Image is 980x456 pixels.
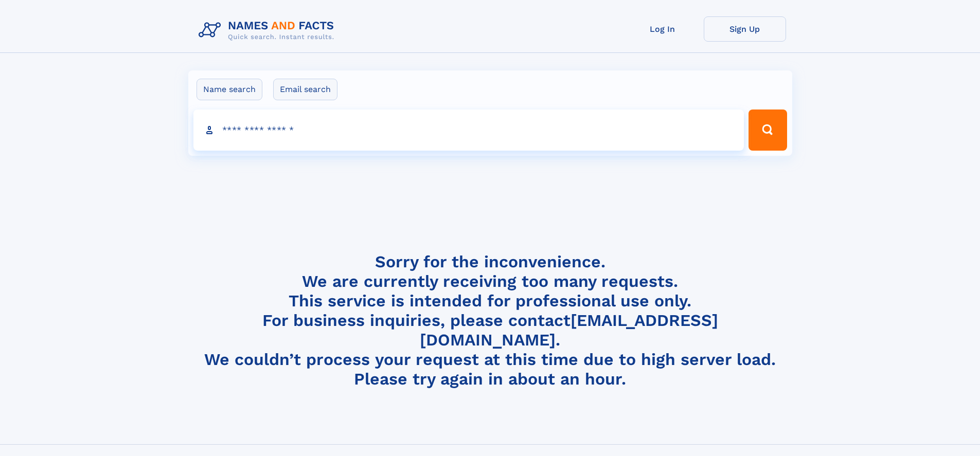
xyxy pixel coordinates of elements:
[420,311,718,350] a: [EMAIL_ADDRESS][DOMAIN_NAME]
[193,110,744,151] input: search input
[621,16,704,42] a: Log In
[749,110,787,151] button: Search Button
[197,79,262,100] label: Name search
[194,252,786,389] h4: Sorry for the inconvenience. We are currently receiving too many requests. This service is intend...
[194,16,343,44] img: Logo Names and Facts
[704,16,786,42] a: Sign Up
[273,79,337,100] label: Email search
